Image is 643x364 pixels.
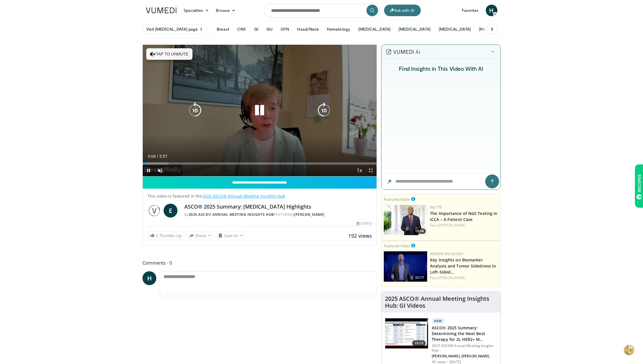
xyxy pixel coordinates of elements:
h4: ASCO® 2025 Summary: [MEDICAL_DATA] Highlights [184,204,372,210]
a: Specialties [180,5,213,16]
a: 2025 ASCO® Annual Meeting Insights Hub [202,193,286,199]
span: 5:57 [160,154,167,159]
button: Save to [216,231,245,240]
button: Head/Neck [294,23,322,35]
a: Favorites [458,5,482,16]
button: GU [263,23,276,35]
small: Featured Video [384,243,410,248]
button: GYN [277,23,292,35]
button: Pause [143,165,154,176]
a: H [142,271,156,285]
p: New [432,318,444,324]
a: 2 Thumbs Up [147,231,184,240]
div: [DATE] [356,221,372,226]
button: Unmute [154,165,166,176]
img: 6827cc40-db74-4ebb-97c5-13e529cfd6fb.png.150x105_q85_crop-smart_upscale.png [384,205,427,235]
button: GI [251,23,262,35]
p: 2025 ASCO® Annual Meeting Insights Hub [432,343,497,353]
button: [MEDICAL_DATA] [395,23,434,35]
div: Feat. [430,275,498,281]
img: c728e0fc-900c-474b-a176-648559f2474b.150x105_q85_crop-smart_upscale.jpg [385,318,428,348]
a: 32:17 [384,251,427,282]
a: [PERSON_NAME] [438,275,466,280]
video-js: Video Player [143,45,377,177]
div: Progress Bar [143,162,377,165]
a: H [486,5,497,16]
p: [PERSON_NAME], [PERSON_NAME] [432,354,497,359]
button: Breast [213,23,232,35]
button: Ask with AI [384,5,421,16]
button: [MEDICAL_DATA] [475,23,514,35]
button: [MEDICAL_DATA] [435,23,474,35]
span: 19:19 [412,340,426,346]
img: 2025 ASCO® Annual Meeting Insights Hub [147,204,161,218]
a: E [164,204,177,218]
a: [PERSON_NAME] [294,212,325,217]
img: 5ecd434b-3529-46b9-a096-7519503420a4.png.150x105_q85_crop-smart_upscale.jpg [384,251,427,282]
h4: 2025 ASCO® Annual Meeting Insights Hub: GI Videos [385,295,497,309]
a: Browse [212,5,239,16]
a: The Importance of NGS Testing in iCCA – A Patient Case [430,211,497,222]
button: Tap to unmute [146,48,192,60]
span: 192 views [348,232,372,239]
span: 32:17 [413,275,426,280]
a: Visit [MEDICAL_DATA] page [142,24,207,34]
button: CNS [234,23,249,35]
a: 2025 ASCO® Annual Meeting Insights Hub [189,212,274,217]
input: Search topics, interventions [264,3,379,17]
a: Amgen Oncology [430,251,463,256]
small: Featured Video [384,197,410,202]
span: / [157,154,158,159]
a: [PERSON_NAME] [438,223,466,228]
a: Key Insights on Biomarker Analysis and Tumor Sidedness in Left-Sided… [430,257,496,275]
h4: Find Insights in This Video With AI [389,65,493,72]
img: vumedi-ai-logo.v2.svg [386,49,420,55]
div: Feat. [430,223,498,228]
input: Question for the AI [381,173,500,190]
button: [MEDICAL_DATA] [355,23,394,35]
button: Hematology [323,23,354,35]
span: 2 [156,233,158,238]
a: 18:56 [384,205,427,235]
a: Incyte [430,205,442,210]
h3: ASCO® 2025 Summary: Determining the Next Best Therapy for 2L HER2+ M… [432,325,497,342]
button: Share [187,231,214,240]
img: VuMedi Logo [146,8,177,13]
span: 18:56 [413,229,426,234]
span: Comments 0 [142,259,377,267]
div: By FEATURING [184,212,372,217]
button: Fullscreen [365,165,377,176]
p: This video is featured in the [147,193,372,199]
button: Playback Rate [353,165,365,176]
span: 0:04 [148,154,156,159]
